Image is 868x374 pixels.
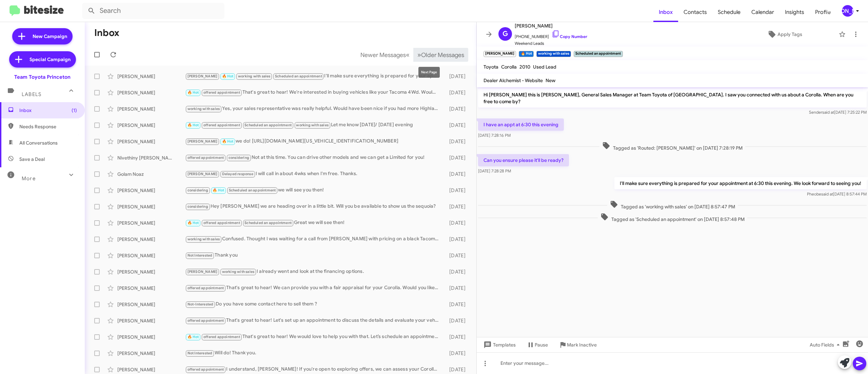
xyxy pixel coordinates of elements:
[275,74,322,78] span: Scheduled an appointment
[418,67,440,78] div: Next Page
[478,133,511,138] span: [DATE] 7:28:16 PM
[442,252,471,259] div: [DATE]
[244,123,292,127] span: Scheduled an appointment
[188,155,224,160] span: offered appointment
[22,91,41,97] span: Labels
[185,89,442,96] div: That's great to hear! We're interested in buying vehicles like your Tacoma 4Wd. Would you like to...
[746,2,780,22] a: Calendar
[188,302,214,306] span: Not-Interested
[607,200,738,210] span: Tagged as 'working with sales' on [DATE] 8:57:47 PM
[188,139,218,144] span: [PERSON_NAME]
[117,171,185,177] div: Golam Noaz
[442,334,471,340] div: [DATE]
[442,366,471,373] div: [DATE]
[117,301,185,308] div: [PERSON_NAME]
[94,27,119,38] h1: Inbox
[821,191,833,197] span: said at
[185,154,442,162] div: Not at this time. You can drive other models and we can get a Limited for you!
[836,5,861,17] button: [PERSON_NAME]
[484,51,516,57] small: [PERSON_NAME]
[780,2,810,22] span: Insights
[229,188,276,192] span: Scheduled an appointment
[712,2,746,22] a: Schedule
[222,172,253,176] span: Delayed response
[574,51,623,57] small: Scheduled an appointment
[519,51,533,57] small: 🔥 Hot
[501,64,517,70] span: Corolla
[502,29,508,39] span: G
[442,301,471,308] div: [DATE]
[203,123,240,127] span: offered appointment
[417,51,421,59] span: »
[810,2,836,22] a: Profile
[360,51,406,59] span: Newer Messages
[478,168,511,173] span: [DATE] 7:28:28 PM
[185,121,442,129] div: Let me know [DATE]/ [DATE] evening
[117,285,185,292] div: [PERSON_NAME]
[442,106,471,112] div: [DATE]
[29,56,71,63] span: Special Campaign
[117,252,185,259] div: [PERSON_NAME]
[117,138,185,145] div: [PERSON_NAME]
[599,142,745,151] span: Tagged as 'Routed: [PERSON_NAME]' on [DATE] 7:28:19 PM
[185,105,442,113] div: Yes, your sales representative was really helpful. Would have been nice if you had more Highlande...
[14,74,71,80] div: Team Toyota Princeton
[521,339,553,351] button: Pause
[185,235,442,243] div: Confused. Thought I was waiting for a call from [PERSON_NAME] with pricing on a black Tacoma crew...
[33,33,67,40] span: New Campaign
[203,221,240,225] span: offered appointment
[188,269,218,274] span: [PERSON_NAME]
[804,339,848,351] button: Auto Fields
[72,107,77,114] span: (1)
[117,89,185,96] div: [PERSON_NAME]
[567,339,597,351] span: Mark Inactive
[185,251,442,259] div: Thank you
[188,286,224,290] span: offered appointment
[185,349,442,357] div: Will do! Thank you.
[442,89,471,96] div: [DATE]
[185,72,442,80] div: I'll make sure everything is prepared for your appointment at 6:30 this evening. We look forward ...
[406,51,410,59] span: «
[188,204,208,209] span: considering
[19,139,58,146] span: All Conversations
[117,236,185,243] div: [PERSON_NAME]
[185,137,442,145] div: we do! [URL][DOMAIN_NAME][US_VEHICLE_IDENTIFICATION_NUMBER]
[185,317,442,324] div: That's great to hear! Let's set up an appointment to discuss the details and evaluate your vehicl...
[222,139,234,144] span: 🔥 Hot
[185,170,442,178] div: I will call in about 4wks when I'm free. Thanks.
[421,51,464,59] span: Older Messages
[553,339,602,351] button: Mark Inactive
[185,268,442,276] div: I already went and look at the financing options.
[515,30,587,40] span: [PHONE_NUMBER]
[807,191,867,197] span: Pheobe [DATE] 8:57:44 PM
[842,5,853,17] div: [PERSON_NAME]
[188,351,213,355] span: Not Interested
[117,122,185,129] div: [PERSON_NAME]
[733,28,835,40] button: Apply Tags
[653,2,678,22] span: Inbox
[678,2,712,22] a: Contacts
[413,48,468,62] button: Next
[442,171,471,177] div: [DATE]
[188,74,218,78] span: [PERSON_NAME]
[442,187,471,194] div: [DATE]
[12,28,73,44] a: New Campaign
[810,339,842,351] span: Auto Fields
[809,110,867,115] span: Sender [DATE] 7:25:22 PM
[19,123,77,130] span: Needs Response
[442,285,471,292] div: [DATE]
[188,335,199,339] span: 🔥 Hot
[188,221,199,225] span: 🔥 Hot
[519,64,530,70] span: 2010
[203,90,240,95] span: offered appointment
[536,51,571,57] small: working with sales
[478,89,867,108] p: Hi [PERSON_NAME] this is [PERSON_NAME], General Sales Manager at Team Toyota of [GEOGRAPHIC_DATA]...
[188,367,224,372] span: offered appointment
[614,177,867,189] p: I'll make sure everything is prepared for your appointment at 6:30 this evening. We look forward ...
[117,268,185,275] div: [PERSON_NAME]
[19,107,77,114] span: Inbox
[188,237,220,241] span: working with sales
